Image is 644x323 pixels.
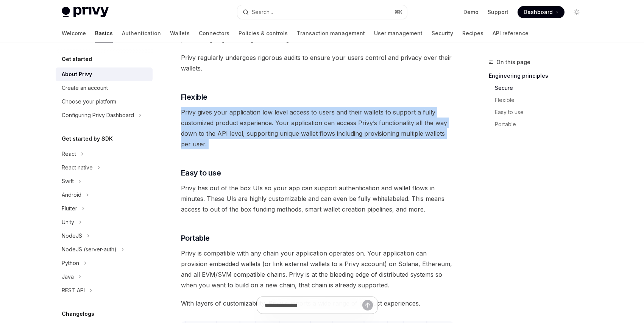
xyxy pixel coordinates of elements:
[62,83,108,93] div: Create an account
[181,183,454,215] span: Privy has out of the box UIs so your app can support authentication and wallet flows in minutes. ...
[495,94,589,106] a: Flexible
[181,233,210,243] span: Portable
[181,248,454,290] span: Privy is compatible with any chain your application operates on. Your application can provision e...
[495,118,589,130] a: Portable
[62,231,82,240] div: NodeJS
[62,218,74,227] div: Unity
[237,5,407,19] button: Search...⌘K
[395,9,402,15] span: ⌘ K
[62,309,94,318] h5: Changelogs
[122,24,161,42] a: Authentication
[181,168,221,178] span: Easy to use
[62,24,86,42] a: Welcome
[181,92,207,102] span: Flexible
[56,81,153,95] a: Create an account
[362,300,373,310] button: Send message
[488,8,508,16] a: Support
[62,286,85,295] div: REST API
[493,24,529,42] a: API reference
[432,24,453,42] a: Security
[524,8,553,16] span: Dashboard
[495,82,589,94] a: Secure
[462,24,483,42] a: Recipes
[62,7,109,17] img: light logo
[62,55,92,64] h5: Get started
[252,8,273,17] div: Search...
[62,111,134,120] div: Configuring Privy Dashboard
[56,95,153,108] a: Choose your platform
[199,24,229,42] a: Connectors
[297,24,365,42] a: Transaction management
[62,97,116,106] div: Choose your platform
[62,204,77,213] div: Flutter
[62,70,92,79] div: About Privy
[56,67,153,81] a: About Privy
[62,149,76,158] div: React
[181,107,454,149] span: Privy gives your application low level access to users and their wallets to support a fully custo...
[181,52,454,74] span: Privy regularly undergoes rigorous audits to ensure your users control and privacy over their wal...
[95,24,113,42] a: Basics
[62,177,74,186] div: Swift
[170,24,190,42] a: Wallets
[239,24,288,42] a: Policies & controls
[62,163,93,172] div: React native
[62,272,74,281] div: Java
[374,24,423,42] a: User management
[62,190,81,199] div: Android
[62,259,79,268] div: Python
[571,6,583,18] button: Toggle dark mode
[62,134,113,143] h5: Get started by SDK
[518,6,564,18] a: Dashboard
[463,8,479,16] a: Demo
[495,106,589,118] a: Easy to use
[62,245,117,254] div: NodeJS (server-auth)
[496,58,530,67] span: On this page
[489,70,589,82] a: Engineering principles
